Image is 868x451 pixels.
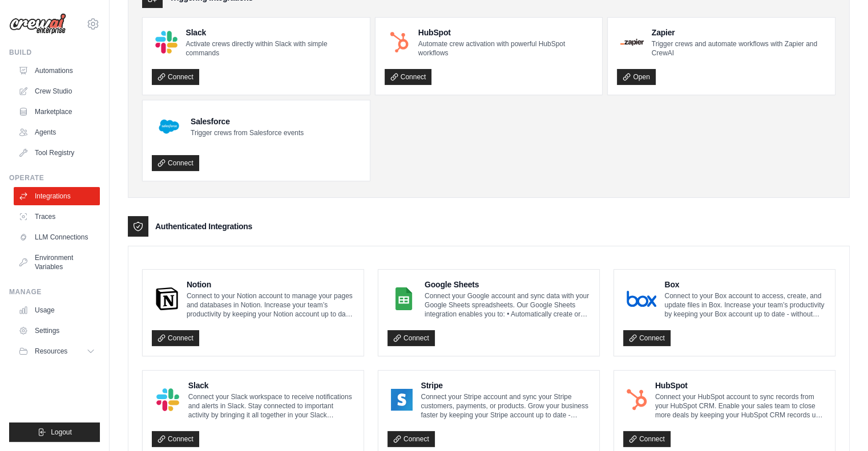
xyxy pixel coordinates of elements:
[14,123,100,141] a: Agents
[185,27,360,38] h4: Slack
[655,380,826,391] h4: HubSpot
[152,330,199,346] a: Connect
[664,279,826,290] h4: Box
[652,27,826,38] h4: Zapier
[388,31,410,53] img: HubSpot Logo
[152,155,199,171] a: Connect
[627,287,656,310] img: Box Logo
[155,388,180,411] img: Slack Logo
[387,330,435,346] a: Connect
[14,301,100,319] a: Usage
[14,342,100,360] button: Resources
[391,287,417,310] img: Google Sheets Logo
[425,279,590,290] h4: Google Sheets
[152,431,199,447] a: Connect
[35,347,67,356] span: Resources
[155,113,183,140] img: Salesforce Logo
[152,69,199,85] a: Connect
[623,330,671,346] a: Connect
[9,422,100,442] button: Logout
[627,388,647,411] img: HubSpot Logo
[418,27,594,38] h4: HubSpot
[652,39,826,58] p: Trigger crews and automate workflows with Zapier and CrewAI
[191,116,304,127] h4: Salesforce
[14,144,100,162] a: Tool Registry
[14,82,100,100] a: Crew Studio
[191,128,304,137] p: Trigger crews from Salesforce events
[421,392,590,420] p: Connect your Stripe account and sync your Stripe customers, payments, or products. Grow your busi...
[9,287,100,296] div: Manage
[387,431,435,447] a: Connect
[620,39,643,46] img: Zapier Logo
[14,62,100,80] a: Automations
[421,380,590,391] h4: Stripe
[655,392,826,420] p: Connect your HubSpot account to sync records from your HubSpot CRM. Enable your sales team to clo...
[385,69,432,85] a: Connect
[14,208,100,226] a: Traces
[664,291,826,319] p: Connect to your Box account to access, create, and update files in Box. Increase your team’s prod...
[155,221,252,232] h3: Authenticated Integrations
[155,287,179,310] img: Notion Logo
[9,48,100,57] div: Build
[9,173,100,182] div: Operate
[14,322,100,340] a: Settings
[617,69,655,85] a: Open
[14,103,100,121] a: Marketplace
[14,249,100,276] a: Environment Variables
[391,388,413,411] img: Stripe Logo
[187,291,354,319] p: Connect to your Notion account to manage your pages and databases in Notion. Increase your team’s...
[14,228,100,246] a: LLM Connections
[425,291,590,319] p: Connect your Google account and sync data with your Google Sheets spreadsheets. Our Google Sheets...
[418,39,594,58] p: Automate crew activation with powerful HubSpot workflows
[14,187,100,205] a: Integrations
[188,392,354,420] p: Connect your Slack workspace to receive notifications and alerts in Slack. Stay connected to impo...
[9,13,66,35] img: Logo
[51,428,72,437] span: Logout
[185,39,360,58] p: Activate crews directly within Slack with simple commands
[623,431,671,447] a: Connect
[155,31,177,53] img: Slack Logo
[187,279,354,290] h4: Notion
[188,380,354,391] h4: Slack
